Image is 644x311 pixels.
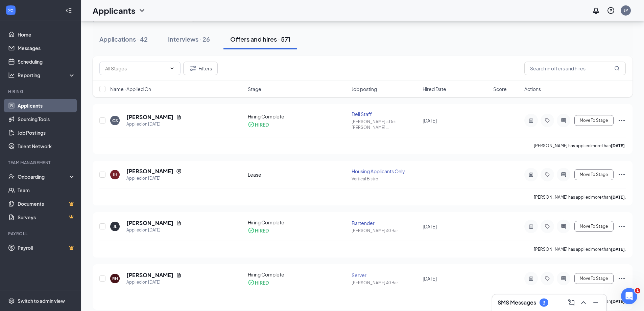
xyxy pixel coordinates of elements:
div: RH [112,276,118,282]
a: SurveysCrown [18,210,75,224]
div: Hiring Complete [248,219,348,226]
p: [PERSON_NAME] has applied more than . [534,194,626,200]
div: Applied on [DATE] [126,175,182,182]
svg: Ellipses [618,274,626,283]
svg: ActiveChat [559,276,568,281]
svg: Document [176,220,182,226]
div: Hiring Complete [248,271,348,278]
svg: Ellipses [618,171,626,179]
div: HIRED [255,279,269,286]
svg: Collapse [65,7,72,14]
b: [DATE] [611,299,625,304]
span: [DATE] [423,275,437,282]
div: [PERSON_NAME] 40 Bar ... [352,228,418,234]
a: Job Postings [18,126,75,139]
div: CS [112,118,118,124]
div: Applied on [DATE] [126,227,182,234]
a: Messages [18,41,75,55]
svg: ActiveNote [527,276,535,281]
div: Interviews · 26 [168,35,210,43]
span: Move To Stage [580,172,608,177]
svg: Tag [543,172,551,177]
span: Job posting [352,86,377,92]
h5: [PERSON_NAME] [126,168,173,175]
span: Actions [524,86,541,92]
span: [DATE] [423,223,437,229]
div: HIRED [255,121,269,128]
svg: Document [176,272,182,278]
button: Move To Stage [574,221,614,232]
div: Applications · 42 [99,35,148,43]
div: 3 [543,300,545,306]
svg: Document [176,114,182,120]
div: Applied on [DATE] [126,121,182,128]
div: JP [624,7,628,13]
a: Home [18,28,75,41]
a: PayrollCrown [18,241,75,254]
div: Housing Applicants Only [352,168,418,175]
b: [DATE] [611,143,625,148]
svg: Analysis [8,72,15,79]
div: Hiring [8,89,74,94]
div: Reporting [18,72,76,79]
svg: CheckmarkCircle [248,121,255,128]
svg: ChevronUp [579,298,588,307]
svg: Minimize [592,298,600,307]
b: [DATE] [611,195,625,200]
svg: Filter [189,64,197,72]
div: Team Management [8,160,74,165]
svg: QuestionInfo [607,6,615,15]
p: [PERSON_NAME] has applied more than . [534,246,626,252]
div: Vertical Bistro [352,176,418,182]
a: Applicants [18,99,75,112]
div: JH [113,172,117,178]
button: Minimize [590,297,601,308]
svg: ActiveNote [527,118,535,123]
svg: ChevronDown [138,6,146,15]
button: ComposeMessage [566,297,577,308]
span: Name · Applied On [110,86,151,92]
input: Search in offers and hires [524,62,626,75]
span: Move To Stage [580,224,608,229]
span: Move To Stage [580,118,608,123]
div: Offers and hires · 571 [230,35,290,43]
svg: Tag [543,224,551,229]
svg: ActiveNote [527,172,535,177]
svg: ComposeMessage [567,298,575,307]
span: [DATE] [423,117,437,124]
div: Hiring Complete [248,113,348,120]
svg: Tag [543,276,551,281]
div: Server [352,272,418,279]
div: Switch to admin view [18,297,65,304]
svg: ChevronDown [169,66,175,71]
div: Payroll [8,231,74,237]
b: [DATE] [611,247,625,252]
div: Onboarding [18,173,70,180]
button: Move To Stage [574,169,614,180]
svg: Notifications [592,6,600,15]
span: Move To Stage [580,276,608,281]
svg: ActiveChat [559,172,568,177]
h5: [PERSON_NAME] [126,113,173,121]
input: All Stages [105,65,167,72]
div: Bartender [352,220,418,226]
svg: ActiveChat [559,118,568,123]
button: ChevronUp [578,297,589,308]
div: Applied on [DATE] [126,279,182,286]
div: [PERSON_NAME]'s Deli - [PERSON_NAME] ... [352,119,418,130]
h5: [PERSON_NAME] [126,219,173,227]
svg: Reapply [176,169,182,174]
h1: Applicants [93,5,135,16]
h3: SMS Messages [498,299,536,306]
div: Deli Staff [352,111,418,117]
div: [PERSON_NAME] 40 Bar ... [352,280,418,286]
svg: Tag [543,118,551,123]
a: DocumentsCrown [18,197,75,210]
svg: UserCheck [8,173,15,180]
a: Talent Network [18,139,75,153]
button: Move To Stage [574,115,614,126]
div: Lease [248,171,348,178]
svg: CheckmarkCircle [248,227,255,234]
svg: ActiveNote [527,224,535,229]
button: Filter Filters [183,62,218,75]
